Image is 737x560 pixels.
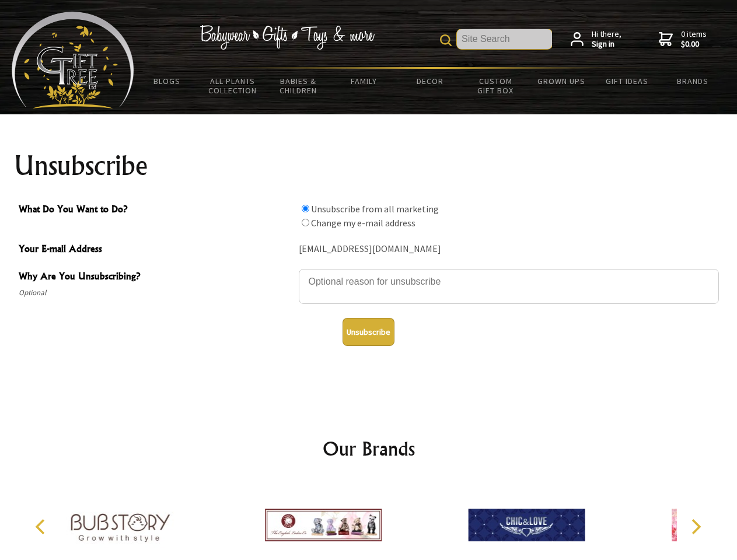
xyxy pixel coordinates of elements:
span: 0 items [681,29,707,50]
label: Unsubscribe from all marketing [311,203,439,215]
label: Change my e-mail address [311,217,415,229]
input: What Do You Want to Do? [302,219,309,226]
span: What Do You Want to Do? [19,202,293,219]
button: Unsubscribe [343,318,394,346]
span: Your E-mail Address [19,242,293,258]
a: Custom Gift Box [463,69,529,103]
a: Brands [660,69,726,93]
button: Previous [29,514,55,540]
a: Hi there,Sign in [571,29,621,50]
img: Babyware - Gifts - Toys and more... [12,12,134,108]
a: Decor [397,69,463,93]
h1: Unsubscribe [14,152,724,180]
div: [EMAIL_ADDRESS][DOMAIN_NAME] [299,240,719,258]
h2: Our Brands [23,435,714,463]
a: Babies & Children [266,69,331,103]
a: Grown Ups [528,69,594,93]
a: Family [331,69,397,93]
a: BLOGS [134,69,200,93]
a: Gift Ideas [594,69,660,93]
strong: $0.00 [681,39,707,50]
button: Next [683,514,708,540]
span: Optional [19,286,293,300]
a: 0 items$0.00 [659,29,707,50]
strong: Sign in [592,39,621,50]
span: Why Are You Unsubscribing? [19,269,293,286]
input: What Do You Want to Do? [302,205,309,212]
a: All Plants Collection [200,69,266,103]
img: product search [440,34,452,46]
textarea: Why Are You Unsubscribing? [299,269,719,304]
span: Hi there, [592,29,621,50]
input: Site Search [457,29,552,49]
img: Babywear - Gifts - Toys & more [200,25,375,50]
